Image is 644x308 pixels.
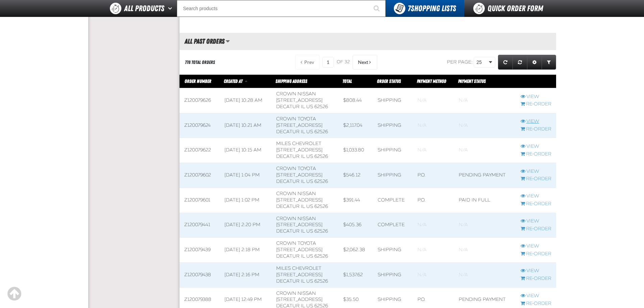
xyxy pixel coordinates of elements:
[220,262,271,287] td: [DATE] 2:16 PM
[338,188,373,213] td: $391.44
[276,104,300,110] span: DECATUR
[276,272,323,278] span: [STREET_ADDRESS]
[516,75,556,88] th: Row actions
[306,253,313,259] span: US
[314,153,328,159] bdo: 62526
[185,78,211,84] span: Order Number
[301,204,305,209] span: IL
[454,238,516,263] td: Blank
[413,138,454,163] td: Blank
[454,163,516,188] td: Pending payment
[301,278,305,284] span: IL
[276,91,316,97] span: Crown Nissan
[276,253,300,259] span: DECATUR
[314,228,328,234] bdo: 62526
[542,55,556,70] a: Expand or Collapse Grid Filters
[521,301,551,307] a: Re-Order Z120079388 order
[301,228,305,234] span: IL
[180,163,220,188] td: Z120079602
[301,129,305,135] span: IL
[220,163,271,188] td: [DATE] 1:04 PM
[521,201,551,207] a: Re-Order Z120079601 order
[521,143,551,150] a: View Z120079622 order
[512,55,527,70] a: Reset grid action
[521,151,551,158] a: Re-Order Z120079622 order
[276,166,316,171] span: Crown Toyota
[521,101,551,108] a: Re-Order Z120079626 order
[373,138,413,163] td: Shipping
[225,35,230,47] button: Manage grid views. Current view is All Past Orders
[373,188,413,213] td: Complete
[413,88,454,113] td: Blank
[413,262,454,287] td: Blank
[276,97,323,103] span: [STREET_ADDRESS]
[180,213,220,238] td: Z120079441
[358,60,368,65] span: Next Page
[276,141,321,146] span: Miles Chevrolet
[276,122,323,128] span: [STREET_ADDRESS]
[413,163,454,188] td: P.O.
[373,163,413,188] td: Shipping
[220,213,271,238] td: [DATE] 2:20 PM
[276,197,323,203] span: [STREET_ADDRESS]
[306,228,313,234] span: US
[276,204,300,209] span: DECATUR
[447,59,473,65] span: Per page:
[276,191,316,196] span: Crown Nissan
[276,129,300,135] span: DECATUR
[124,2,164,15] span: All Products
[454,213,516,238] td: Blank
[185,59,215,66] div: 778 Total Orders
[276,179,300,184] span: DECATUR
[521,251,551,257] a: Re-Order Z120079439 order
[301,179,305,184] span: IL
[276,172,323,178] span: [STREET_ADDRESS]
[338,88,373,113] td: $808.44
[477,59,487,66] span: 25
[220,188,271,213] td: [DATE] 1:02 PM
[276,116,316,122] span: Crown Toyota
[342,78,352,84] span: Total
[180,238,220,263] td: Z120079439
[498,55,513,70] a: Refresh grid action
[521,118,551,125] a: View Z120079624 order
[413,113,454,138] td: Blank
[220,138,271,163] td: [DATE] 10:15 AM
[306,129,313,135] span: US
[521,94,551,100] a: View Z120079626 order
[224,78,242,84] span: Created At
[276,247,323,253] span: [STREET_ADDRESS]
[338,163,373,188] td: $546.12
[180,188,220,213] td: Z120079601
[276,240,316,246] span: Crown Toyota
[276,278,300,284] span: DECATUR
[301,253,305,259] span: IL
[180,262,220,287] td: Z120079438
[180,138,220,163] td: Z120079622
[454,113,516,138] td: Blank
[314,104,328,110] bdo: 62526
[413,213,454,238] td: Blank
[373,113,413,138] td: Shipping
[180,113,220,138] td: Z120079624
[521,218,551,224] a: View Z120079441 order
[373,213,413,238] td: Complete
[220,88,271,113] td: [DATE] 10:28 AM
[377,78,401,84] a: Order Status
[413,188,454,213] td: P.O.
[276,297,323,302] span: [STREET_ADDRESS]
[458,78,486,84] span: Payment Status
[521,168,551,175] a: View Z120079602 order
[521,268,551,274] a: View Z120079438 order
[338,262,373,287] td: $1,537.62
[276,216,316,221] span: Crown Nissan
[417,78,446,84] span: Payment Method
[373,88,413,113] td: Shipping
[314,204,328,209] bdo: 62526
[306,153,313,159] span: US
[276,265,321,271] span: Miles Chevrolet
[454,88,516,113] td: Blank
[338,213,373,238] td: $405.36
[521,293,551,299] a: View Z120079388 order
